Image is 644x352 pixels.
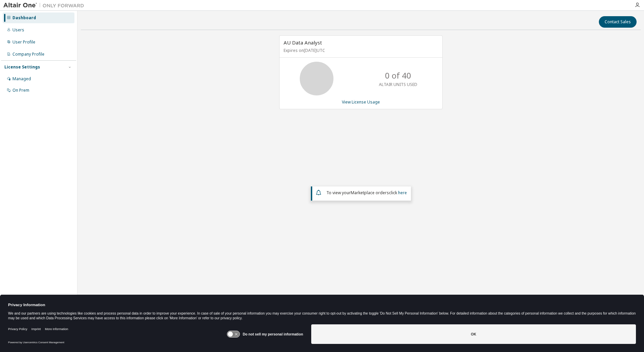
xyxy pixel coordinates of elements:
[326,190,407,196] span: To view your click
[12,39,35,45] div: User Profile
[12,27,24,33] div: Users
[12,76,31,82] div: Managed
[4,64,40,70] div: License Settings
[379,82,417,87] p: ALTAIR UNITS USED
[284,48,437,53] p: Expires on [DATE] UTC
[599,16,637,28] button: Contact Sales
[3,2,88,9] img: Altair One
[12,52,44,57] div: Company Profile
[12,15,36,21] div: Dashboard
[12,88,29,93] div: On Prem
[342,99,380,105] a: View License Usage
[385,70,411,81] p: 0 of 40
[398,190,407,196] a: here
[351,190,389,196] em: Marketplace orders
[284,39,322,46] span: AU Data Analyst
